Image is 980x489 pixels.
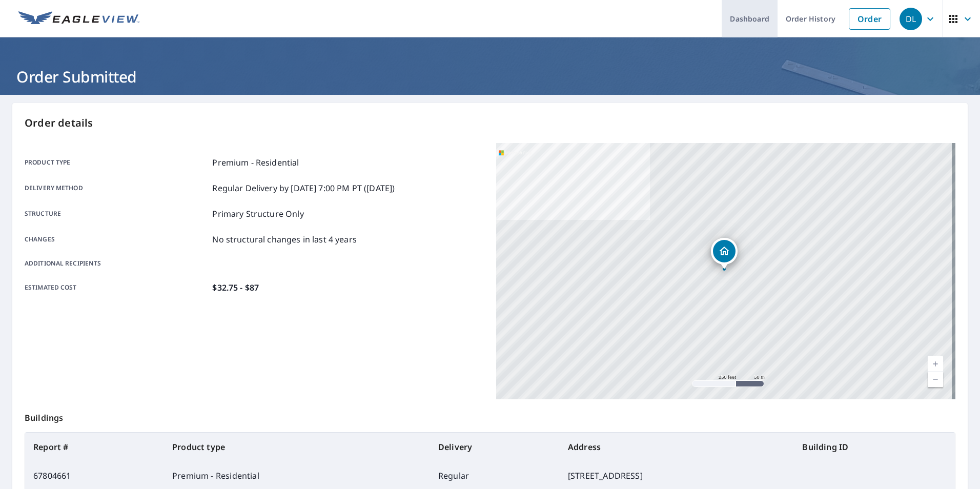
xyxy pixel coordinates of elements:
[928,372,943,387] a: Current Level 17, Zoom Out
[849,8,890,30] a: Order
[25,399,955,432] p: Buildings
[164,433,430,461] th: Product type
[25,115,955,131] p: Order details
[25,233,208,246] p: Changes
[900,8,922,30] div: DL
[212,156,299,169] p: Premium - Residential
[212,281,259,294] p: $32.75 - $87
[25,208,208,220] p: Structure
[25,259,208,268] p: Additional recipients
[711,238,738,270] div: Dropped pin, building 1, Residential property, 1645 N Mineral Springs Rd Greens Fork, IN 47345
[560,433,794,461] th: Address
[430,433,560,461] th: Delivery
[25,433,164,461] th: Report #
[12,66,968,87] h1: Order Submitted
[212,182,395,194] p: Regular Delivery by [DATE] 7:00 PM PT ([DATE])
[25,281,208,294] p: Estimated cost
[25,182,208,194] p: Delivery method
[928,356,943,372] a: Current Level 17, Zoom In
[794,433,955,461] th: Building ID
[212,233,357,246] p: No structural changes in last 4 years
[25,156,208,169] p: Product type
[212,208,303,220] p: Primary Structure Only
[18,11,139,27] img: EV Logo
